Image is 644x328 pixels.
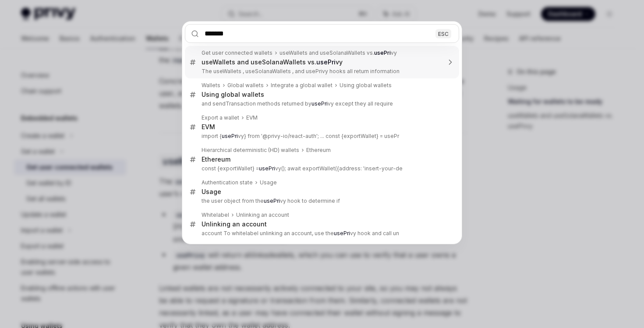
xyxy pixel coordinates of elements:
[202,230,441,237] p: account To whitelabel unlinking an account, use the vy hook and call un
[202,147,299,154] div: Hierarchical deterministic (HD) wallets
[202,49,272,56] div: Get user connected wallets
[227,82,264,89] div: Global wallets
[280,49,397,56] div: useWallets and useSolanaWallets vs. vy
[236,212,289,219] div: Unlinking an account
[202,179,253,186] div: Authentication state
[374,49,391,56] b: usePri
[271,82,333,89] div: Integrate a global wallet
[260,179,277,186] div: Usage
[202,165,441,172] p: const {exportWallet} = vy(); await exportWallet({address: 'insert-your-de
[202,82,220,89] div: Wallets
[316,58,336,66] b: usePri
[202,58,343,66] div: useWallets and useSolanaWallets vs. vy
[202,114,239,121] div: Export a wallet
[202,212,229,219] div: Whitelabel
[202,91,264,99] div: Using global wallets
[334,230,350,236] b: usePri
[246,114,258,121] div: EVM
[202,100,441,107] p: and sendTransaction methods returned by vy except they all require
[340,82,392,89] div: Using global wallets
[202,220,267,228] div: Unlinking an account
[202,68,441,75] p: The useWallets , useSolanaWallets , and usePrivy hooks all return information
[435,29,451,38] div: ESC
[202,155,230,163] div: Ethereum
[311,100,328,107] b: usePri
[202,123,215,131] div: EVM
[202,188,221,196] div: Usage
[202,133,441,140] p: import { vy} from '@privy-io/react-auth'; ... const {exportWallet} = usePr
[222,133,238,139] b: usePri
[202,198,441,205] p: the user object from the vy hook to determine if
[306,147,331,154] div: Ethereum
[264,198,280,204] b: usePri
[259,165,275,172] b: usePri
